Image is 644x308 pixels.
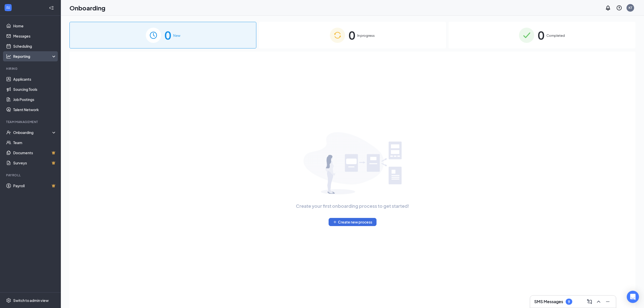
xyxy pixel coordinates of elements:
button: ComposeMessage [585,298,594,306]
div: Switch to admin view [13,298,49,303]
div: 9 [568,300,570,304]
svg: Collapse [49,5,54,10]
span: 0 [349,26,355,44]
div: Payroll [6,173,56,177]
span: Completed [546,33,565,38]
div: Hiring [6,66,56,71]
h3: SMS Messages [534,299,563,304]
svg: Analysis [6,54,11,59]
a: PayrollCrown [13,181,57,191]
a: Messages [13,31,57,41]
a: Sourcing Tools [13,84,57,94]
span: 0 [165,26,171,44]
div: KT [629,6,632,10]
button: ChevronUp [595,298,603,306]
div: Onboarding [13,130,52,135]
span: New [173,33,180,38]
svg: Minimize [605,299,611,305]
a: DocumentsCrown [13,148,57,158]
a: Team [13,138,57,148]
a: Scheduling [13,41,57,51]
svg: UserCheck [6,130,11,135]
a: Talent Network [13,105,57,115]
svg: Plus [333,220,337,224]
span: Create your first onboarding process to get started! [296,202,409,210]
span: 0 [538,26,544,44]
svg: Notifications [605,5,611,11]
svg: Settings [6,298,11,303]
a: Job Postings [13,94,57,105]
h1: Onboarding [69,4,105,12]
div: Open Intercom Messenger [627,291,639,303]
svg: ChevronUp [596,299,602,305]
a: Home [13,21,57,31]
a: SurveysCrown [13,158,57,168]
svg: ComposeMessage [586,299,593,305]
button: PlusCreate new process [329,218,377,226]
svg: QuestionInfo [616,5,622,11]
button: Minimize [604,298,612,306]
div: Reporting [13,54,57,59]
span: In progress [357,33,375,38]
svg: WorkstreamLogo [6,5,11,10]
a: Applicants [13,74,57,84]
div: Team Management [6,120,56,124]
